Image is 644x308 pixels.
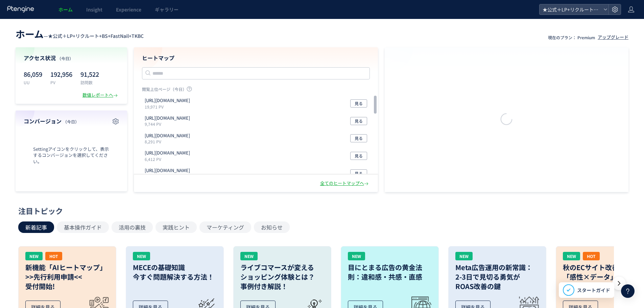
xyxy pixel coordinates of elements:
[145,115,190,121] p: https://fastnail.app/search/result
[145,139,193,144] p: 8,291 PV
[145,121,193,127] p: 9,744 PV
[199,221,251,233] button: マーケティング
[455,263,539,291] h3: Meta広告運用の新常識： 2-3日で見切る勇気が ROAS改善の鍵
[57,55,73,61] span: （今日）
[133,252,150,260] div: NEW
[145,156,193,162] p: 6,412 PV
[112,221,153,233] button: 活用の裏技
[350,152,367,160] button: 見る
[24,69,42,79] p: 86,059
[355,134,363,142] span: 見る
[116,6,141,13] span: Experience
[24,117,119,125] h4: コンバージョン
[58,6,73,13] span: ホーム
[133,263,217,282] h3: MECEの基礎知識 今すぐ問題解決する方法！
[145,97,190,104] p: https://fastnail.app
[16,27,144,41] div: —
[348,252,365,260] div: NEW
[455,252,473,260] div: NEW
[16,27,44,41] span: ホーム
[598,34,628,41] div: アップグレード
[254,221,290,233] button: お知らせ
[583,252,600,260] div: HOT
[348,263,432,282] h3: 目にとまる広告の黄金法則：違和感・共感・直感
[155,6,178,13] span: ギャラリー
[50,79,72,85] p: PV
[57,221,109,233] button: 基本操作ガイド
[145,133,190,139] p: https://tcb-beauty.net/menu/bnls-diet
[18,221,54,233] button: 新着記事
[48,32,144,39] span: ★公式＋LP+リクルート+BS+FastNail+TKBC
[355,99,363,108] span: 見る
[240,252,258,260] div: NEW
[25,263,109,291] h3: 新機能「AIヒートマップ」 >>先行利用申請<< 受付開始!
[350,117,367,125] button: 見る
[563,252,580,260] div: NEW
[240,263,324,291] h3: ライブコマースが変える ショッピング体験とは？ 事例付き解説！
[45,252,62,260] div: HOT
[63,119,79,124] span: （今日）
[145,174,193,180] p: 5,460 PV
[145,167,190,174] p: https://t-c-b-biyougeka.com
[145,104,193,110] p: 19,971 PV
[145,150,190,156] p: https://tcb-beauty.net/menu/coupon_zero_002
[25,252,43,260] div: NEW
[50,69,72,79] p: 192,956
[355,169,363,177] span: 見る
[577,287,610,294] span: スタートガイド
[142,86,370,95] p: 閲覧上位ページ（今日）
[355,117,363,125] span: 見る
[350,134,367,142] button: 見る
[156,221,197,233] button: 実践ヒント
[355,152,363,160] span: 見る
[80,79,99,85] p: 訪問数
[24,146,119,165] span: Settingアイコンをクリックして、表示するコンバージョンを選択してください。
[350,99,367,108] button: 見る
[142,54,370,62] h4: ヒートマップ
[350,169,367,177] button: 見る
[320,180,370,187] div: 全てのヒートマップへ
[82,92,119,98] div: 数値レポートへ
[24,79,42,85] p: UU
[541,4,601,15] span: ★公式＋LP+リクルート+BS+FastNail+TKBC
[24,54,119,62] h4: アクセス状況
[18,206,622,216] div: 注目トピック
[80,69,99,79] p: 91,522
[86,6,102,13] span: Insight
[548,34,595,40] p: 現在のプラン： Premium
